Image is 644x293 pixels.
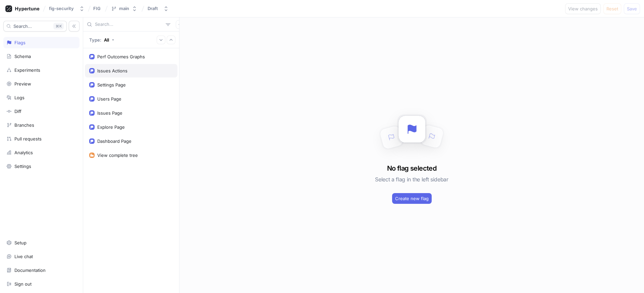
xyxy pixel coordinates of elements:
div: fig-security [49,6,74,11]
button: Reset [603,3,621,14]
button: main [108,3,140,14]
button: Save [624,3,640,14]
span: Search... [13,24,32,28]
div: Branches [14,122,34,128]
span: FIG [93,6,101,11]
div: Dashboard Page [97,138,131,144]
button: View changes [565,3,601,14]
button: Expand all [157,36,165,44]
a: Documentation [3,265,79,276]
div: Settings [14,164,31,169]
div: Issues Actions [97,68,127,73]
button: Type: All [87,34,117,46]
div: K [53,23,64,30]
p: Type: [89,37,101,43]
div: Draft [148,6,158,11]
div: Issues Page [97,110,122,116]
div: Pull requests [14,136,42,141]
div: Logs [14,95,24,100]
button: Search...K [3,21,67,32]
button: Collapse all [167,36,175,44]
button: fig-security [46,3,87,14]
h3: No flag selected [387,163,436,173]
div: Live chat [14,254,33,259]
button: Draft [145,3,171,14]
div: Schema [14,54,31,59]
div: Sign out [14,281,32,287]
div: Analytics [14,150,33,155]
button: Create new flag [392,193,432,204]
h5: Select a flag in the left sidebar [375,173,448,185]
div: Settings Page [97,82,126,87]
div: Setup [14,240,26,245]
div: Flags [14,40,25,45]
div: Diff [14,109,21,114]
div: Documentation [14,268,46,273]
div: Explore Page [97,124,125,130]
span: Create new flag [395,196,429,200]
div: Experiments [14,67,40,73]
div: Users Page [97,96,121,102]
span: View changes [568,7,598,11]
div: main [119,6,129,11]
div: Perf Outcomes Graphs [97,54,145,59]
div: Preview [14,81,31,86]
div: All [104,37,109,43]
span: Reset [606,7,618,11]
div: View complete tree [97,153,138,158]
input: Search... [95,21,163,28]
span: Save [627,7,637,11]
